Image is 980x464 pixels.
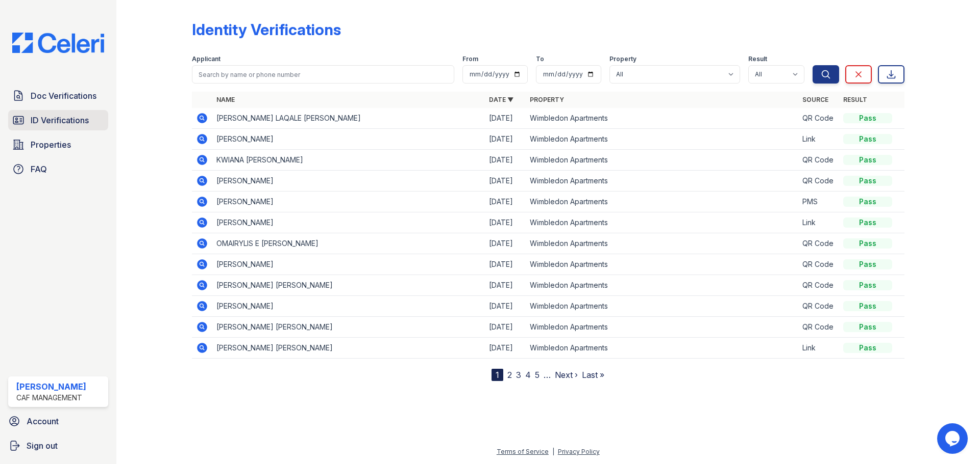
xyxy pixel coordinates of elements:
td: QR Code [798,233,839,254]
td: [DATE] [485,108,526,129]
div: Pass [843,238,892,249]
span: Sign out [27,440,58,452]
div: 1 [492,369,503,381]
td: [DATE] [485,233,526,254]
a: Next › [555,370,578,380]
td: [DATE] [485,212,526,233]
td: [DATE] [485,171,526,192]
td: QR Code [798,296,839,317]
td: Wimbledon Apartments [526,129,798,150]
div: Identity Verifications [192,20,341,39]
a: Sign out [4,435,112,456]
span: ID Verifications [31,114,89,126]
div: Pass [843,301,892,311]
div: Pass [843,217,892,228]
div: Pass [843,113,892,123]
td: KWIANA [PERSON_NAME] [212,150,485,171]
td: [PERSON_NAME] [212,212,485,233]
td: PMS [798,192,839,212]
td: QR Code [798,254,839,275]
td: [PERSON_NAME] [PERSON_NAME] [212,338,485,359]
a: Property [530,96,564,103]
div: Pass [843,343,892,353]
a: Last » [582,370,604,380]
a: Date ▼ [489,96,513,103]
label: To [536,55,544,63]
a: Account [4,411,112,431]
td: [DATE] [485,338,526,359]
a: Source [802,96,828,103]
td: QR Code [798,171,839,192]
td: Wimbledon Apartments [526,171,798,192]
div: | [552,448,554,455]
a: FAQ [8,159,108,179]
td: Wimbledon Apartments [526,296,798,317]
td: [PERSON_NAME] [PERSON_NAME] [212,317,485,338]
a: 5 [535,370,540,380]
td: [DATE] [485,296,526,317]
td: [PERSON_NAME] [212,296,485,317]
div: Pass [843,155,892,165]
td: Wimbledon Apartments [526,275,798,296]
td: Wimbledon Apartments [526,212,798,233]
td: [DATE] [485,254,526,275]
td: [PERSON_NAME] [212,171,485,192]
td: Link [798,212,839,233]
td: Wimbledon Apartments [526,317,798,338]
td: QR Code [798,317,839,338]
span: FAQ [31,163,47,175]
span: Doc Verifications [31,90,96,102]
div: Pass [843,197,892,207]
span: … [544,369,551,381]
td: [PERSON_NAME] LAQALE [PERSON_NAME] [212,108,485,129]
a: 4 [525,370,531,380]
td: [PERSON_NAME] [212,192,485,212]
td: Wimbledon Apartments [526,233,798,254]
td: [DATE] [485,317,526,338]
div: Pass [843,176,892,186]
a: Terms of Service [497,448,549,455]
td: Wimbledon Apartments [526,254,798,275]
td: Wimbledon Apartments [526,150,798,171]
td: [DATE] [485,150,526,171]
span: Properties [31,139,71,151]
td: [DATE] [485,192,526,212]
td: OMAIRYLIS E [PERSON_NAME] [212,233,485,254]
div: [PERSON_NAME] [16,380,86,393]
label: Applicant [192,55,220,63]
label: Property [609,55,636,63]
a: Properties [8,134,108,155]
a: Privacy Policy [558,448,600,455]
div: Pass [843,134,892,144]
a: Result [843,96,867,103]
td: [DATE] [485,275,526,296]
iframe: chat widget [937,423,970,454]
td: Link [798,129,839,150]
td: QR Code [798,108,839,129]
a: 3 [516,370,521,380]
div: Pass [843,322,892,332]
label: From [462,55,478,63]
td: Link [798,338,839,359]
a: 2 [507,370,512,380]
img: CE_Logo_Blue-a8612792a0a2168367f1c8372b55b34899dd931a85d93a1a3d3e32e68fde9ad4.png [4,33,112,53]
td: Wimbledon Apartments [526,108,798,129]
input: Search by name or phone number [192,65,454,84]
td: Wimbledon Apartments [526,338,798,359]
a: Name [216,96,235,103]
td: [PERSON_NAME] [PERSON_NAME] [212,275,485,296]
a: Doc Verifications [8,86,108,106]
td: QR Code [798,275,839,296]
td: [PERSON_NAME] [212,254,485,275]
td: [PERSON_NAME] [212,129,485,150]
td: [DATE] [485,129,526,150]
div: Pass [843,259,892,269]
label: Result [748,55,767,63]
td: Wimbledon Apartments [526,192,798,212]
span: Account [27,415,59,427]
a: ID Verifications [8,110,108,130]
div: CAF Management [16,393,86,403]
div: Pass [843,280,892,290]
td: QR Code [798,150,839,171]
